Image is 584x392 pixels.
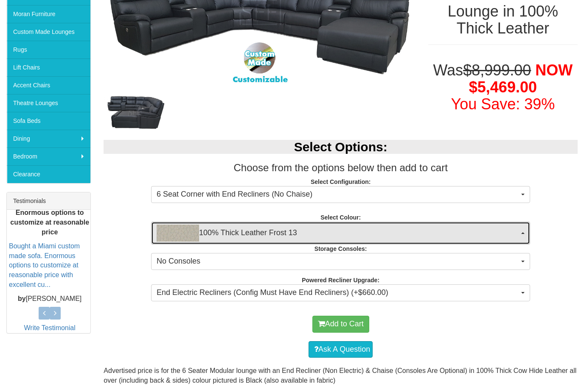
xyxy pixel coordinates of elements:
a: Bedroom [7,147,90,165]
font: You Save: 39% [451,95,555,113]
span: 6 Seat Corner with End Recliners (No Chaise) [157,189,519,200]
button: 6 Seat Corner with End Recliners (No Chaise) [151,186,530,203]
b: by [18,295,26,302]
span: No Consoles [157,256,519,267]
h3: Choose from the options below then add to cart [104,162,578,173]
span: NOW $5,469.00 [469,61,573,96]
strong: Powered Recliner Upgrade: [302,277,379,284]
a: Custom Made Lounges [7,23,90,41]
a: Theatre Lounges [7,94,90,112]
a: Rugs [7,41,90,58]
b: Select Options: [294,140,387,154]
a: Bought a Miami custom made sofa. Enormous options to customize at reasonable price with excellent... [9,242,80,288]
strong: Storage Consoles: [314,245,367,252]
p: [PERSON_NAME] [9,294,90,304]
a: Dining [7,130,90,147]
button: 100% Thick Leather Frost 13100% Thick Leather Frost 13 [151,222,530,245]
span: 100% Thick Leather Frost 13 [157,225,519,242]
del: $8,999.00 [463,61,531,79]
button: No Consoles [151,253,530,270]
a: Ask A Question [309,341,373,358]
a: Accent Chairs [7,76,90,94]
a: Write Testimonial [24,324,76,331]
a: Moran Furniture [7,5,90,23]
a: Sofa Beds [7,112,90,130]
button: Add to Cart [312,316,369,333]
b: Enormous options to customize at reasonable price [10,209,89,236]
a: Lift Chairs [7,58,90,76]
strong: Select Colour: [320,214,361,221]
h1: Was [428,62,578,112]
strong: Select Configuration: [311,178,371,185]
a: Clearance [7,165,90,183]
img: 100% Thick Leather Frost 13 [157,225,199,242]
button: End Electric Recliners (Config Must Have End Recliners) (+$660.00) [151,284,530,301]
div: Testimonials [7,192,90,210]
span: End Electric Recliners (Config Must Have End Recliners) (+$660.00) [157,287,519,298]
